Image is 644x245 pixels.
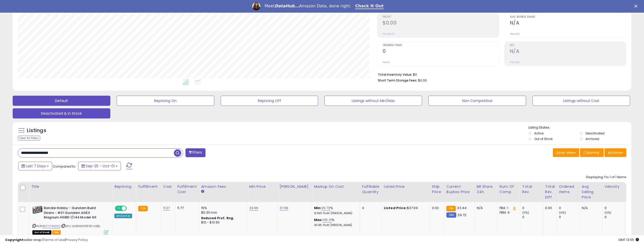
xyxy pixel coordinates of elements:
div: Velocity [605,184,623,189]
b: Short Term Storage Fees: [378,78,417,83]
img: 51k7D2ViyHL._SL40_.jpg [32,206,43,214]
div: $37.99 [384,206,426,210]
div: Cost [163,184,173,189]
div: Displaying 1 to 1 of 1 items [586,175,626,180]
div: FBA: 1 [500,206,516,210]
small: Prev: N/A [510,32,520,35]
a: 29.72 [321,206,330,211]
a: 37.99 [280,206,288,211]
button: Non Competitive [428,96,526,106]
small: (0%) [605,211,612,215]
h5: Listings [27,127,46,134]
div: 0 [605,206,625,210]
small: Prev: 0 [383,61,390,64]
div: Fulfillable Quantity [362,184,380,195]
span: Profit [383,16,499,18]
p: 40.14% Profit [PERSON_NAME] [314,223,356,227]
button: Listings without Min/Max [324,96,422,106]
button: Repricing Off [221,96,318,106]
button: Deactivated & In Stock [13,108,110,118]
small: Prev: N/A [510,61,520,64]
button: Save View [553,148,579,157]
div: Avg Selling Price [582,184,600,200]
b: Reduced Prof. Rng. [201,216,234,220]
div: Amazon AI [114,214,132,218]
h2: N/A [510,20,626,27]
span: Columns [583,150,599,155]
label: Active [534,131,544,135]
a: Terms of Use [43,237,65,242]
div: 0 [559,206,579,210]
div: 0.00 [432,206,440,210]
div: 0 [559,215,579,219]
div: $10 - $10.90 [201,220,243,225]
div: 0 [362,206,378,210]
h2: 0 [383,48,499,55]
a: 23.99 [249,206,258,211]
i: DataHub... [275,4,299,8]
label: Out of Stock [534,137,553,141]
div: 0 [605,215,625,219]
strong: Copyright [5,237,24,242]
button: Filters [185,148,205,157]
span: 33.44 [457,206,467,210]
div: Amazon Fees [201,184,245,189]
a: 135.31 [323,217,332,222]
a: Privacy Policy [66,237,88,242]
div: [PERSON_NAME] [280,184,310,189]
div: Listed Price [384,184,428,189]
small: (0%) [559,211,566,215]
p: Listing States: [528,125,631,130]
small: Prev: $0.00 [383,32,394,35]
span: | SKU: HUBAN2426151 LABEL [61,224,100,228]
div: 0 [522,206,543,210]
span: Ordered Items [383,44,499,47]
a: B07YY9H14Q [43,224,60,228]
button: Last 7 Days [18,162,52,170]
span: Avg. Buybox Share [510,16,626,18]
div: ASIN: [32,206,108,234]
div: Min Price [249,184,275,189]
label: Archived [586,137,599,141]
span: FBA [52,230,61,235]
div: Total Rev. [522,184,541,195]
div: seller snap | | [5,238,88,242]
h2: $0.00 [383,20,499,27]
button: Sep-25 - Oct-01 [78,162,121,170]
b: Listed Price: [384,206,407,210]
div: $0.30 min [201,210,243,215]
button: Repricing On [117,96,214,106]
div: Num of Comp. [500,184,518,195]
b: Total Inventory Value: [378,72,412,77]
small: (0%) [522,211,529,215]
div: BB Share 24h. [477,184,495,195]
div: Fulfillment Cost [177,184,197,195]
th: The percentage added to the cost of goods (COGS) that forms the calculator for Min & Max prices. [312,182,360,202]
small: FBM [446,212,456,218]
div: N/A [477,206,493,210]
b: Min: [314,206,322,210]
div: Title [31,184,110,189]
b: Max: [314,217,323,222]
button: Default [13,96,110,106]
span: All listings that are currently out of stock and unavailable for purchase on Amazon [32,230,51,235]
span: 2025-10-9 13:55 GMT [618,237,639,242]
div: 5.77 [177,206,195,210]
small: Amazon Fees. [201,189,204,194]
div: N/A [582,206,598,210]
div: Total Rev. Diff. [545,184,555,200]
button: Listings without Cost [532,96,630,106]
div: Clear All Filters [18,136,40,140]
button: Columns [580,148,604,157]
div: Repricing [114,184,134,189]
b: Bandai Hobby - Gundam Build Divers - #01 Gundam AGEII Magnum HGBD 1/144 Model Kit [44,206,105,221]
label: Deactivated [586,131,605,135]
div: Close [634,5,639,8]
div: Fulfillment [138,184,159,189]
div: Current Buybox Price [446,184,472,195]
small: FBA [446,206,456,211]
span: $0.00 [418,78,427,83]
div: 0 [522,215,543,219]
span: OFF [126,206,134,211]
a: Check It Out [355,4,384,9]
